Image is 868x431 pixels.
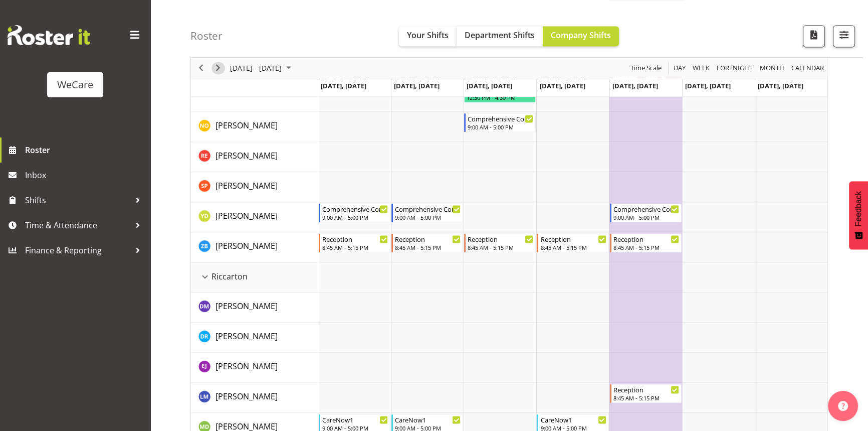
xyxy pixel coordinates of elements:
[215,150,278,162] a: [PERSON_NAME]
[468,243,533,251] div: 8:45 AM - 5:15 PM
[215,210,278,222] a: [PERSON_NAME]
[215,361,278,372] span: [PERSON_NAME]
[191,232,318,262] td: Zephy Bennett resource
[716,62,754,75] span: Fortnight
[691,62,712,75] button: Timeline Week
[790,62,826,75] button: Month
[192,58,209,79] div: previous period
[613,243,679,251] div: 8:45 AM - 5:15 PM
[395,243,461,251] div: 8:45 AM - 5:15 PM
[407,30,449,41] span: Your Shifts
[395,213,461,221] div: 9:00 AM - 5:00 PM
[319,203,390,222] div: Yvonne Denny"s event - Comprehensive Consult Begin From Monday, October 20, 2025 at 9:00:00 AM GM...
[610,203,682,222] div: Yvonne Denny"s event - Comprehensive Consult Begin From Friday, October 24, 2025 at 9:00:00 AM GM...
[191,142,318,172] td: Rachel Els resource
[25,193,130,208] span: Shifts
[692,62,711,75] span: Week
[215,360,278,372] a: [PERSON_NAME]
[395,234,461,244] div: Reception
[833,25,855,47] button: Filter Shifts
[215,240,278,252] a: [PERSON_NAME]
[215,330,278,342] a: [PERSON_NAME]
[467,93,533,101] div: 12:30 PM - 4:30 PM
[613,234,679,244] div: Reception
[539,81,585,90] span: [DATE], [DATE]
[610,233,682,252] div: Zephy Bennett"s event - Reception Begin From Friday, October 24, 2025 at 8:45:00 AM GMT+13:00 End...
[457,26,543,46] button: Department Shifts
[215,301,278,312] span: [PERSON_NAME]
[537,233,608,252] div: Zephy Bennett"s event - Reception Begin From Thursday, October 23, 2025 at 8:45:00 AM GMT+13:00 E...
[190,30,223,42] h4: Roster
[215,210,278,221] span: [PERSON_NAME]
[191,293,318,323] td: Deepti Mahajan resource
[613,204,679,214] div: Comprehensive Consult
[673,62,687,75] span: Day
[629,62,663,75] span: Time Scale
[215,300,278,312] a: [PERSON_NAME]
[322,243,388,251] div: 8:45 AM - 5:15 PM
[838,401,848,411] img: help-xxl-2.png
[540,234,606,244] div: Reception
[468,123,533,131] div: 9:00 AM - 5:00 PM
[790,62,825,75] span: calendar
[394,81,440,90] span: [DATE], [DATE]
[540,243,606,251] div: 8:45 AM - 5:15 PM
[191,112,318,142] td: Natasha Ottley resource
[399,26,457,46] button: Your Shifts
[322,414,388,424] div: CareNow1
[191,172,318,202] td: Samantha Poultney resource
[629,62,664,75] button: Time Scale
[319,233,390,252] div: Zephy Bennett"s event - Reception Begin From Monday, October 20, 2025 at 8:45:00 AM GMT+13:00 End...
[468,234,533,244] div: Reception
[613,384,679,394] div: Reception
[8,25,90,45] img: Rosterit website logo
[551,30,611,41] span: Company Shifts
[191,383,318,413] td: Lainie Montgomery resource
[391,233,463,252] div: Zephy Bennett"s event - Reception Begin From Tuesday, October 21, 2025 at 8:45:00 AM GMT+13:00 En...
[468,113,533,123] div: Comprehensive Consult
[849,181,868,249] button: Feedback - Show survey
[215,119,278,131] a: [PERSON_NAME]
[803,25,825,47] button: Download a PDF of the roster according to the set date range.
[540,414,606,424] div: CareNow1
[322,204,388,214] div: Comprehensive Consult
[464,233,536,252] div: Zephy Bennett"s event - Reception Begin From Wednesday, October 22, 2025 at 8:45:00 AM GMT+13:00 ...
[612,81,658,90] span: [DATE], [DATE]
[25,168,145,183] span: Inbox
[322,234,388,244] div: Reception
[227,58,297,79] div: October 20 - 26, 2025
[854,191,863,226] span: Feedback
[191,262,318,293] td: Riccarton resource
[610,384,682,403] div: Lainie Montgomery"s event - Reception Begin From Friday, October 24, 2025 at 8:45:00 AM GMT+13:00...
[613,394,679,402] div: 8:45 AM - 5:15 PM
[467,81,512,90] span: [DATE], [DATE]
[391,203,463,222] div: Yvonne Denny"s event - Comprehensive Consult Begin From Tuesday, October 21, 2025 at 9:00:00 AM G...
[464,113,536,132] div: Natasha Ottley"s event - Comprehensive Consult Begin From Wednesday, October 22, 2025 at 9:00:00 ...
[57,77,93,92] div: WeCare
[229,62,296,75] button: October 2025
[672,62,688,75] button: Timeline Day
[395,204,461,214] div: Comprehensive Consult
[215,240,278,251] span: [PERSON_NAME]
[215,390,278,402] a: [PERSON_NAME]
[758,81,803,90] span: [DATE], [DATE]
[395,414,461,424] div: CareNow1
[229,62,283,75] span: [DATE] - [DATE]
[194,62,208,75] button: Previous
[25,218,130,233] span: Time & Attendance
[759,62,785,75] span: Month
[758,62,786,75] button: Timeline Month
[191,353,318,383] td: Ella Jarvis resource
[465,30,535,41] span: Department Shifts
[715,62,755,75] button: Fortnight
[25,142,145,158] span: Roster
[215,180,278,192] a: [PERSON_NAME]
[215,180,278,191] span: [PERSON_NAME]
[209,58,227,79] div: next period
[25,243,130,258] span: Finance & Reporting
[191,202,318,232] td: Yvonne Denny resource
[321,81,366,90] span: [DATE], [DATE]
